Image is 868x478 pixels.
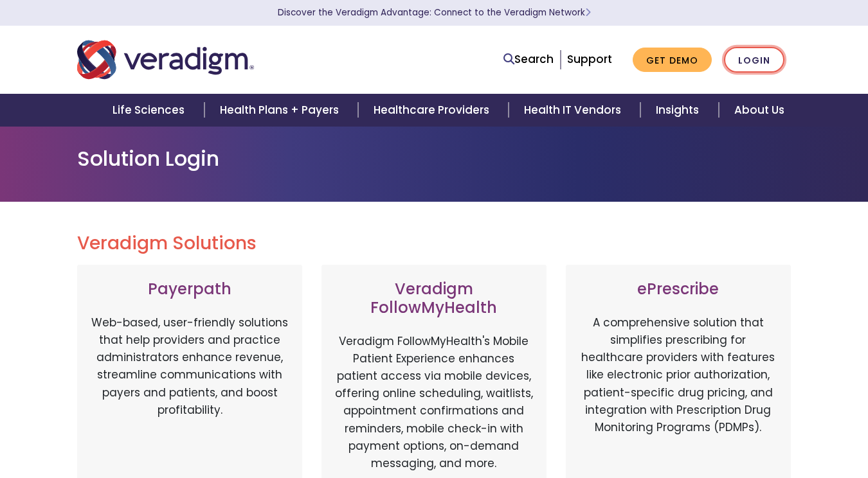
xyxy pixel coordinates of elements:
a: Discover the Veradigm Advantage: Connect to the Veradigm NetworkLearn More [278,6,591,19]
a: About Us [719,94,800,127]
a: Search [503,51,554,68]
a: Support [567,51,612,67]
p: Veradigm FollowMyHealth's Mobile Patient Experience enhances patient access via mobile devices, o... [334,333,534,473]
h3: Payerpath [90,280,289,299]
h3: Veradigm FollowMyHealth [334,280,534,317]
a: Life Sciences [97,94,204,127]
h3: ePrescribe [579,280,778,299]
a: Get Demo [633,48,712,73]
span: Learn More [585,6,591,19]
img: Veradigm logo [77,39,254,81]
h1: Solution Login [77,146,791,171]
a: Insights [640,94,718,127]
a: Health IT Vendors [509,94,640,127]
a: Healthcare Providers [358,94,509,127]
a: Health Plans + Payers [204,94,358,127]
a: Login [724,47,784,73]
h2: Veradigm Solutions [77,233,791,254]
